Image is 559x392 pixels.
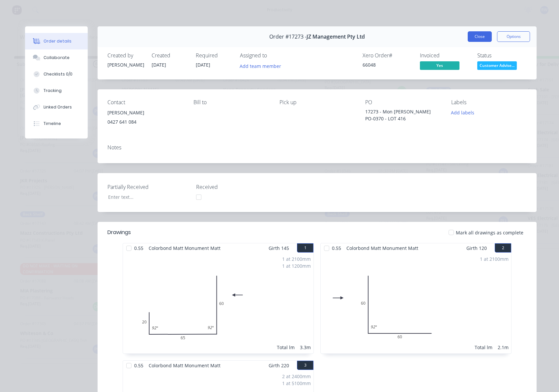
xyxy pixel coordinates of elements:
[152,62,166,68] span: [DATE]
[44,55,70,61] div: Collaborate
[279,99,355,106] div: Pick up
[25,49,88,66] button: Collaborate
[240,52,306,59] div: Assigned to
[25,33,88,49] button: Order details
[365,99,441,106] div: PO
[307,34,365,40] span: JZ Management Pty Ltd
[477,61,517,71] button: Customer Advise...
[297,361,313,370] button: 3
[282,256,311,262] div: 1 at 2100mm
[44,104,72,110] div: Linked Orders
[365,108,441,122] div: 17273 - Mon [PERSON_NAME] PO-0370 - LOT 416
[123,253,313,353] div: 020656092º92º1 at 2100mm1 at 1200mmTotal lm3.3m
[196,62,210,68] span: [DATE]
[329,243,344,253] span: 0.55
[240,61,285,70] button: Add team member
[448,108,478,117] button: Add labels
[107,108,183,117] div: [PERSON_NAME]
[480,256,509,262] div: 1 at 2100mm
[297,243,313,253] button: 1
[300,344,311,351] div: 3.3m
[495,243,511,253] button: 2
[132,243,146,253] span: 0.55
[475,344,492,351] div: Total lm
[132,361,146,370] span: 0.55
[107,117,183,127] div: 0427 641 084
[363,61,412,68] div: 66048
[498,344,509,351] div: 2.1m
[44,71,73,77] div: Checklists 0/0
[196,52,232,59] div: Required
[282,380,311,387] div: 1 at 5100mm
[193,99,269,106] div: Bill to
[420,52,469,59] div: Invoiced
[25,99,88,115] button: Linked Orders
[146,243,223,253] span: Colorbond Matt Monument Matt
[277,344,295,351] div: Total lm
[196,183,279,191] label: Received
[269,361,289,370] span: Girth 220
[269,243,289,253] span: Girth 145
[468,31,492,42] button: Close
[269,34,307,40] span: Order #17273 -
[107,183,190,191] label: Partially Received
[107,228,131,236] div: Drawings
[451,99,527,106] div: Labels
[282,373,311,380] div: 2 at 2400mm
[44,38,72,44] div: Order details
[344,243,421,253] span: Colorbond Matt Monument Matt
[25,66,88,82] button: Checklists 0/0
[107,99,183,106] div: Contact
[107,144,527,151] div: Notes
[146,361,223,370] span: Colorbond Matt Monument Matt
[107,52,144,59] div: Created by
[477,61,517,70] span: Customer Advise...
[152,52,188,59] div: Created
[466,243,487,253] span: Girth 120
[25,82,88,99] button: Tracking
[477,52,527,59] div: Status
[44,88,62,94] div: Tracking
[456,229,523,236] span: Mark all drawings as complete
[420,61,459,70] span: Yes
[107,108,183,129] div: [PERSON_NAME]0427 641 084
[44,121,61,127] div: Timeline
[236,61,285,70] button: Add team member
[282,262,311,269] div: 1 at 1200mm
[321,253,511,353] div: 0606092º1 at 2100mmTotal lm2.1m
[107,61,144,68] div: [PERSON_NAME]
[363,52,412,59] div: Xero Order #
[25,115,88,132] button: Timeline
[497,31,530,42] button: Options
